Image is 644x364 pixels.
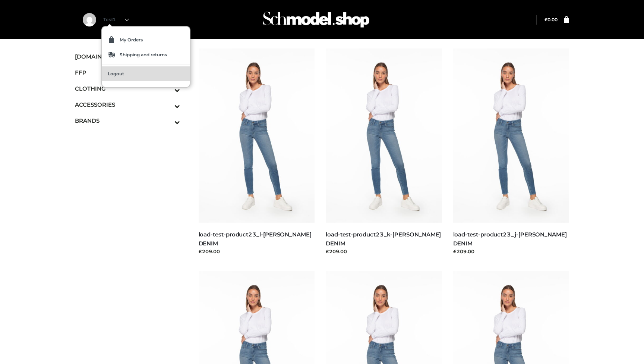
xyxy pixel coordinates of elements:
[154,97,180,113] button: Toggle Submenu
[75,113,180,129] a: BRANDSToggle Submenu
[75,52,180,61] span: [DOMAIN_NAME]
[75,116,180,125] span: BRANDS
[326,231,441,247] a: load-test-product23_k-[PERSON_NAME] DENIM
[326,248,442,255] div: £209.00
[75,100,180,109] span: ACCESSORIES
[260,5,372,34] img: Schmodel Admin 964
[199,248,315,255] div: £209.00
[453,231,567,247] a: load-test-product23_j-[PERSON_NAME] DENIM
[75,81,180,97] a: CLOTHINGToggle Submenu
[103,17,129,22] a: Test1
[75,68,180,77] span: FFP
[544,17,558,22] a: £0.00
[120,53,167,57] span: Shipping and returns
[199,231,312,247] a: load-test-product23_l-[PERSON_NAME] DENIM
[108,36,115,44] img: my-order-ico.svg
[453,248,569,255] div: £209.00
[75,97,180,113] a: ACCESSORIESToggle Submenu
[120,38,143,42] span: My Orders
[75,84,180,93] span: CLOTHING
[108,52,115,57] img: shipping.svg
[154,81,180,97] button: Toggle Submenu
[108,72,124,76] span: Logout
[154,113,180,129] button: Toggle Submenu
[75,48,180,65] a: [DOMAIN_NAME]
[544,17,558,22] bdi: 0.00
[544,17,547,22] span: £
[75,65,180,81] a: FFP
